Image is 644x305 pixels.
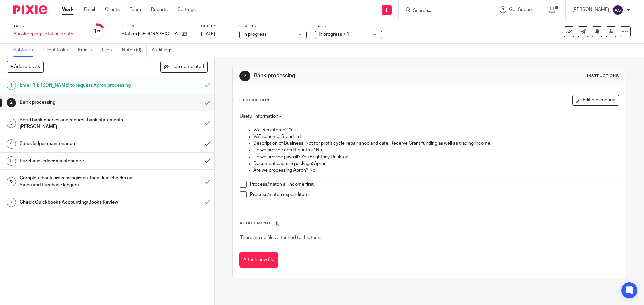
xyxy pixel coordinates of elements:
[587,73,619,79] div: Instructions
[239,252,278,268] button: Attach new file
[7,81,16,90] div: 1
[319,32,350,37] span: In progress + 1
[102,44,117,57] a: Files
[170,64,204,70] span: Hide completed
[240,221,272,225] span: Attachments
[239,24,307,29] label: Status
[243,32,267,37] span: In progress
[253,147,619,153] p: Do we provide credit control? No
[7,198,16,207] div: 7
[20,173,136,190] h1: Complete bank processing/recs, then final checks on Sales and Purchase ledgers
[84,6,95,13] a: Email
[253,154,619,160] p: Do we provide payroll? Yes Brightpay Desktop
[160,61,208,72] button: Hide completed
[253,133,619,140] p: VAT scheme: Standard
[7,156,16,166] div: 5
[94,28,100,35] div: 1
[105,6,120,13] a: Clients
[239,98,269,103] p: Description
[20,80,136,90] h1: Email [PERSON_NAME] to request Apron processing
[13,24,80,29] label: Task
[151,6,168,13] a: Reports
[20,139,136,149] h1: Sales ledger maintenance
[7,98,16,107] div: 2
[20,197,136,207] h1: Check Quickbooks Accounting/Books Review
[152,44,177,57] a: Audit logs
[315,24,382,29] label: Tags
[253,167,619,174] p: Are we processing Apron? No
[7,119,16,128] div: 3
[412,8,473,14] input: Search
[240,113,619,120] p: Useful information:-
[572,95,619,106] button: Edit description
[7,177,16,186] div: 6
[130,6,141,13] a: Team
[201,24,231,29] label: Due by
[612,5,623,15] img: svg%3E
[20,115,136,132] h1: Send bank queries and request bank statements - [PERSON_NAME]
[253,140,619,147] p: Description of Business: Not for profit cycle repair shop and cafe. Receive Grant funding as well...
[78,44,97,57] a: Emails
[254,72,444,79] h1: Bank processing
[7,139,16,149] div: 4
[20,156,136,166] h1: Purchase ledger maintenance
[250,181,619,188] p: Process/match all income first.
[178,6,196,13] a: Settings
[43,44,73,57] a: Client tasks
[7,61,44,72] button: + Add subtask
[253,160,619,167] p: Document capture package: Apron
[62,6,74,13] a: Work
[250,191,619,198] p: Process/match expenditure.
[122,31,178,37] p: Station [GEOGRAPHIC_DATA]
[572,6,609,13] p: [PERSON_NAME]
[13,44,38,57] a: Subtasks
[122,24,193,29] label: Client
[239,71,250,81] div: 2
[253,127,619,133] p: VAT Registered? Yes
[20,97,136,107] h1: Bank processing
[13,31,80,37] div: Bookkeeping - Station South CIC - Quickbooks
[13,5,47,14] img: Pixie
[122,44,147,57] a: Notes (0)
[97,30,100,34] small: /7
[509,7,535,12] span: Get Support
[201,32,215,36] span: [DATE]
[240,235,321,240] span: There are no files attached to this task.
